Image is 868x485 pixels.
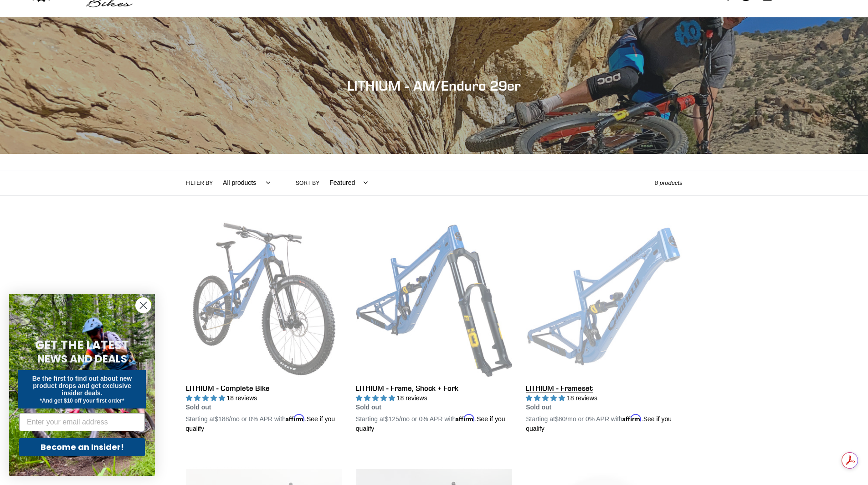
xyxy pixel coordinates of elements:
label: Sort by [296,179,319,187]
span: NEWS AND DEALS [37,352,127,366]
input: Enter your email address [19,413,145,431]
span: *And get $10 off your first order* [40,398,124,404]
button: Close dialog [135,297,151,313]
span: LITHIUM - AM/Enduro 29er [347,77,521,94]
span: GET THE LATEST [35,337,129,353]
span: 8 products [655,179,683,186]
span: Be the first to find out about new product drops and get exclusive insider deals. [32,375,132,397]
label: Filter by [186,179,213,187]
button: Become an Insider! [19,438,145,456]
